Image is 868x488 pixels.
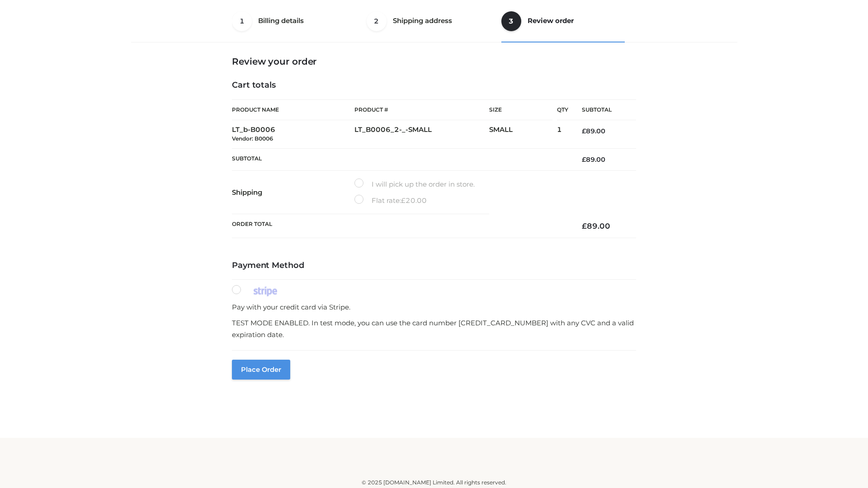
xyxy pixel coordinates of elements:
th: Size [489,100,552,120]
bdi: 89.00 [582,127,605,135]
td: 1 [557,120,568,149]
small: Vendor: B0006 [232,135,273,142]
h3: Review your order [232,56,636,67]
p: Pay with your credit card via Stripe. [232,301,636,313]
label: I will pick up the order in store. [354,178,475,190]
th: Subtotal [568,100,636,120]
span: £ [582,155,586,164]
bdi: 89.00 [582,221,610,230]
th: Product Name [232,99,354,120]
bdi: 89.00 [582,155,605,164]
th: Order Total [232,214,568,238]
h4: Cart totals [232,80,636,90]
label: Flat rate: [354,195,427,206]
th: Product # [354,99,489,120]
th: Subtotal [232,148,568,170]
td: LT_b-B0006 [232,120,354,149]
td: LT_B0006_2-_-SMALL [354,120,489,149]
span: £ [582,221,587,230]
button: Place order [232,360,290,380]
span: £ [582,127,586,135]
th: Shipping [232,171,354,214]
h4: Payment Method [232,261,636,271]
span: £ [401,196,406,205]
td: SMALL [489,120,557,149]
bdi: 20.00 [401,196,427,205]
div: © 2025 [DOMAIN_NAME] Limited. All rights reserved. [134,478,734,487]
th: Qty [557,99,568,120]
p: TEST MODE ENABLED. In test mode, you can use the card number [CREDIT_CARD_NUMBER] with any CVC an... [232,317,636,340]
